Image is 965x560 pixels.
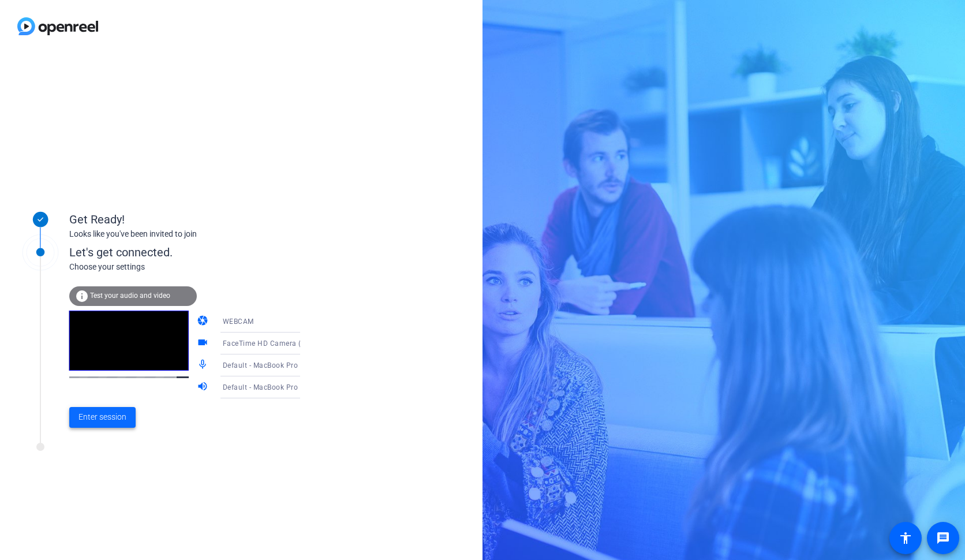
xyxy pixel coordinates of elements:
mat-icon: videocam [197,337,211,350]
div: Choose your settings [69,261,324,273]
span: FaceTime HD Camera (3A71:F4B5) [223,338,341,348]
div: Get Ready! [69,211,300,228]
mat-icon: info [75,289,89,303]
mat-icon: mic_none [197,359,211,372]
mat-icon: accessibility [899,531,912,545]
span: Test your audio and video [90,292,170,300]
div: Let's get connected. [69,244,324,261]
span: Default - MacBook Pro Speakers (Built-in) [223,382,362,391]
mat-icon: volume_up [197,380,211,394]
span: WEBCAM [223,318,254,326]
button: Enter session [69,407,136,428]
span: Default - MacBook Pro Microphone (Built-in) [223,360,371,369]
div: Looks like you've been invited to join [69,228,300,240]
mat-icon: message [936,531,950,545]
mat-icon: camera [197,315,211,328]
span: Enter session [78,411,126,423]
